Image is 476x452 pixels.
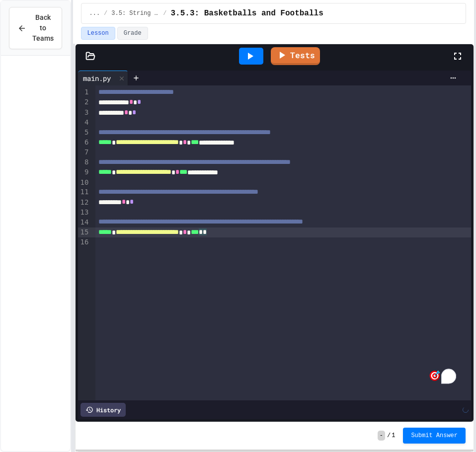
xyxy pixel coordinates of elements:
span: / [387,432,391,440]
button: Grade [117,27,148,40]
span: ... [89,9,100,17]
span: 3.5.3: Basketballs and Footballs [171,7,323,19]
div: 13 [78,208,90,218]
a: Tests [271,47,320,65]
div: 3 [78,108,90,118]
div: 4 [78,118,90,128]
iframe: chat widget [394,369,466,411]
iframe: chat widget [434,412,466,442]
div: 7 [78,148,90,157]
span: / [163,9,166,17]
span: Submit Answer [411,432,458,440]
div: 9 [78,167,90,177]
div: 15 [78,227,90,237]
div: 5 [78,128,90,138]
div: 10 [78,178,90,188]
div: 1 [78,87,90,97]
span: / [104,9,107,17]
span: 3.5: String Operators [111,9,159,17]
div: 6 [78,138,90,148]
div: 14 [78,218,90,227]
div: 16 [78,237,90,247]
span: 1 [392,432,395,440]
div: 8 [78,157,90,167]
div: To enrich screen reader interactions, please activate Accessibility in Grammarly extension settings [95,85,471,400]
div: 12 [78,198,90,208]
div: main.py [78,71,128,85]
button: Lesson [81,27,115,40]
button: Submit Answer [403,428,466,444]
button: Back to Teams [9,7,62,49]
div: History [80,403,126,417]
div: 11 [78,187,90,197]
span: Back to Teams [32,12,54,44]
div: 2 [78,97,90,107]
div: main.py [78,73,116,83]
span: - [378,431,385,441]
